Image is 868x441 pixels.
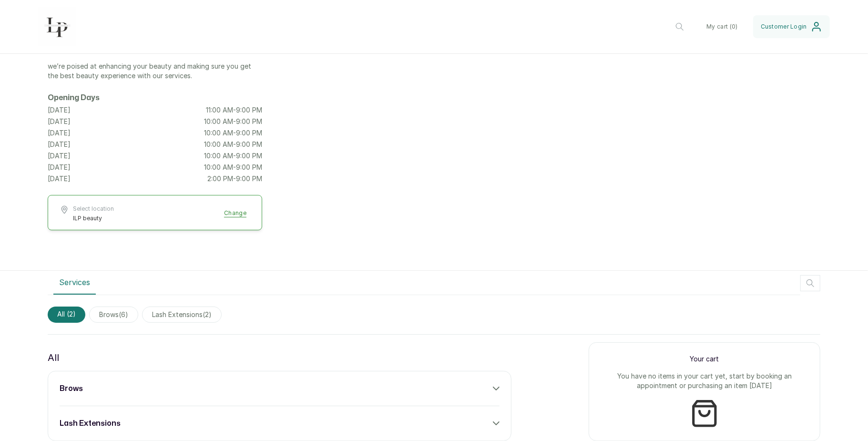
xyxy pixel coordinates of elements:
p: 10:00 AM - 9:00 PM [204,151,262,161]
p: 11:00 AM - 9:00 PM [206,105,262,115]
p: You have no items in your cart yet, start by booking an appointment or purchasing an item [DATE] [601,371,808,390]
p: [DATE] [48,140,71,149]
h3: brows [60,383,83,394]
span: Customer Login [761,23,807,31]
p: we’re poised at enhancing your beauty and making sure you get the best beauty experience with our... [48,62,262,81]
h3: lash extensions [60,418,121,429]
p: 10:00 AM - 9:00 PM [204,140,262,149]
img: business logo [38,8,76,46]
p: [DATE] [48,163,71,172]
span: ILP beauty [73,215,114,222]
span: All (2) [48,307,85,323]
button: Services [53,271,96,295]
button: Customer Login [753,15,830,38]
p: [DATE] [48,117,71,126]
h2: Opening Days [48,92,262,103]
p: [DATE] [48,174,71,184]
button: Select locationILP beautyChange [60,205,250,222]
button: My cart (0) [699,15,745,38]
p: [DATE] [48,151,71,161]
p: 10:00 AM - 9:00 PM [204,117,262,126]
p: All [48,350,59,365]
span: brows(6) [89,307,138,323]
p: [DATE] [48,128,71,138]
p: 2:00 PM - 9:00 PM [207,174,262,184]
p: 10:00 AM - 9:00 PM [204,163,262,172]
p: [DATE] [48,105,71,115]
p: 10:00 AM - 9:00 PM [204,128,262,138]
p: Your cart [601,354,808,364]
span: Select location [73,205,114,213]
span: lash extensions(2) [142,307,222,323]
